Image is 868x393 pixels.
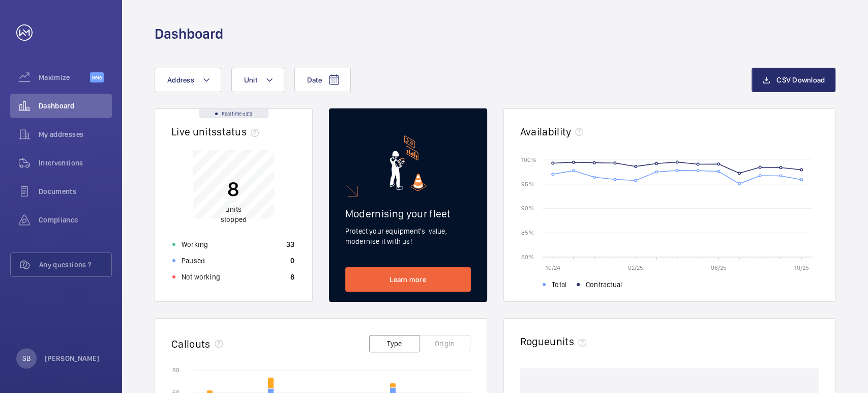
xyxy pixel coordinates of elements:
span: Compliance [39,215,112,225]
span: Date [307,76,322,84]
p: Protect your equipment's value, modernise it with us! [345,226,471,246]
button: Origin [420,335,470,352]
span: CSV Download [776,76,825,84]
button: Unit [231,68,284,92]
span: Maximize [39,72,90,82]
span: Beta [90,72,104,82]
span: Any questions ? [39,260,111,270]
p: 33 [286,239,295,249]
text: 90 % [521,205,534,212]
span: My addresses [39,129,112,139]
text: 06/25 [710,264,726,271]
text: 80 % [521,253,534,260]
text: 85 % [521,229,534,236]
h2: Callouts [171,338,211,350]
p: 8 [221,176,247,202]
span: Total [552,279,566,290]
text: 100 % [521,156,536,163]
h2: Live units [171,125,263,138]
span: Contractual [585,279,621,290]
img: marketing-card.svg [390,135,427,191]
h2: Availability [520,125,572,138]
text: 80 [172,367,179,374]
text: 10/25 [794,264,809,271]
h1: Dashboard [155,24,223,43]
p: Paused [182,256,205,266]
text: 95 % [521,180,534,187]
button: Address [155,68,221,92]
span: Dashboard [39,101,112,111]
text: 02/25 [628,264,643,271]
button: CSV Download [752,68,835,92]
p: 0 [290,256,294,266]
button: Date [294,68,351,92]
text: 10/24 [545,264,560,271]
span: stopped [221,215,247,223]
span: status [217,125,263,138]
p: Working [182,239,208,249]
p: 8 [290,272,294,282]
div: Real time data [199,109,268,118]
p: [PERSON_NAME] [45,353,100,363]
button: Type [369,335,420,352]
span: units [550,335,590,348]
p: Not working [182,272,220,282]
p: SB [22,353,31,363]
h2: Modernising your fleet [345,207,471,220]
span: Unit [244,76,257,84]
p: units [221,204,247,224]
span: Address [167,76,194,84]
span: Interventions [39,158,112,168]
a: Learn more [345,267,471,292]
h2: Rogue [520,335,590,348]
span: Documents [39,186,112,196]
